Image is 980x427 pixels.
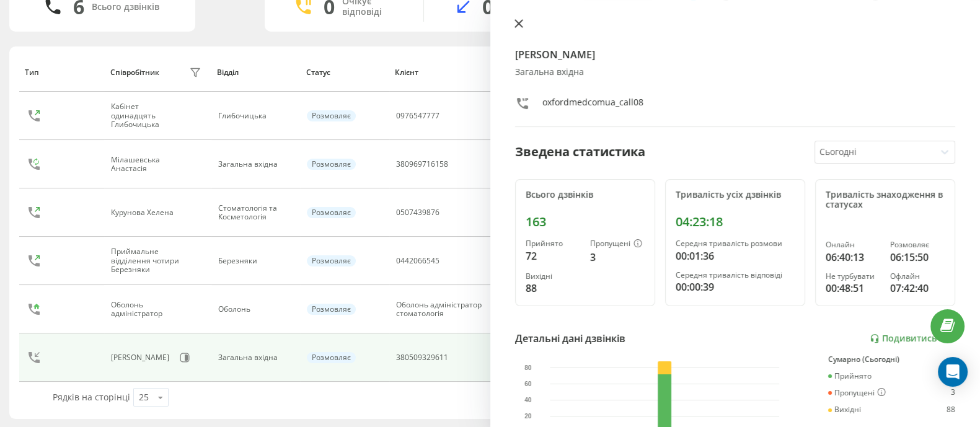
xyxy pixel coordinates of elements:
div: Мілашевська Анастасія [111,156,186,174]
div: 00:48:51 [826,281,880,296]
div: Пропущені [828,388,886,398]
div: 00:01:36 [676,249,795,263]
div: Приймальне відділення чотири Березняки [111,247,186,274]
div: Глибочицька [218,112,294,120]
a: Подивитись звіт [870,333,955,344]
div: 0442066545 [396,257,439,265]
div: Детальні дані дзвінків [515,331,625,346]
div: Всього дзвінків [526,190,645,200]
text: 60 [524,381,532,387]
div: Березняки [218,257,294,265]
div: Стоматологія та Косметологія [218,204,294,222]
div: 88 [947,405,955,414]
div: Розмовляє [307,207,356,218]
div: 380969716158 [396,160,448,169]
div: Тип [25,68,99,77]
text: 40 [524,397,532,403]
div: Загальна вхідна [218,160,294,169]
div: Розмовляє [307,159,356,170]
div: Оболонь адміністратор стоматологія [396,301,482,319]
div: 72 [526,249,580,263]
div: Онлайн [826,240,880,249]
div: 0507439876 [396,208,439,217]
div: Оболонь адміністратор [111,301,186,319]
div: Середня тривалість розмови [676,239,795,248]
div: 3 [590,250,645,265]
div: Зведена статистика [515,143,645,161]
div: Офлайн [890,272,945,281]
div: 00:00:39 [676,280,795,294]
div: 06:40:13 [826,250,880,265]
div: Вихідні [828,405,861,414]
h4: [PERSON_NAME] [515,47,956,62]
div: 163 [526,214,645,229]
div: 25 [139,391,149,403]
div: Розмовляє [307,304,356,315]
div: Співробітник [110,68,159,77]
div: 06:15:50 [890,250,945,265]
div: Оболонь [218,305,294,314]
div: Розмовляє [307,110,356,121]
div: Вихідні [526,272,580,281]
div: oxfordmedcomua_call08 [542,96,643,114]
div: Прийнято [526,239,580,248]
text: 20 [524,413,532,420]
div: 07:42:40 [890,281,945,296]
div: Прийнято [828,372,872,381]
div: Всього дзвінків [92,2,159,12]
div: 380509329611 [396,353,448,362]
div: 3 [951,388,955,398]
div: Не турбувати [826,272,880,281]
div: Open Intercom Messenger [938,357,968,387]
div: Відділ [217,68,294,77]
div: Розмовляє [307,255,356,266]
div: 0976547777 [396,112,439,120]
div: 88 [526,281,580,296]
div: Статус [306,68,384,77]
div: Пропущені [590,239,645,249]
div: Клієнт [395,68,495,77]
div: Розмовляє [890,240,945,249]
div: Кабінет одинадцять Глибочицька [111,102,186,129]
span: Рядків на сторінці [53,391,130,403]
div: Розмовляє [307,352,356,363]
div: Середня тривалість відповіді [676,271,795,280]
div: Сумарно (Сьогодні) [828,355,955,364]
text: 80 [524,364,532,371]
div: [PERSON_NAME] [111,353,172,362]
div: Курунова Хелена [111,208,177,217]
div: 04:23:18 [676,214,795,229]
div: Загальна вхідна [515,67,956,77]
div: Загальна вхідна [218,353,294,362]
div: Тривалість знаходження в статусах [826,190,945,211]
div: Тривалість усіх дзвінків [676,190,795,200]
